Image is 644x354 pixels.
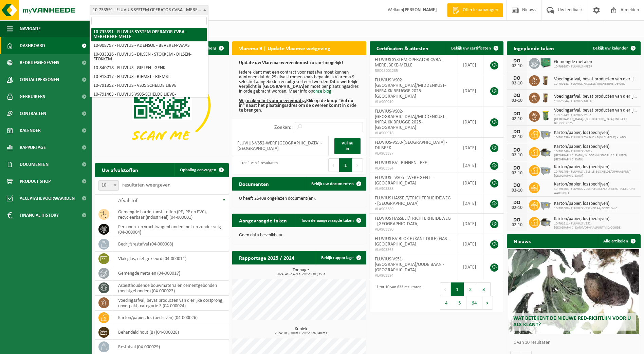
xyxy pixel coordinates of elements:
[274,125,291,130] label: Zoeken:
[95,163,145,176] h2: Uw afvalstoffen
[466,296,482,310] button: 64
[458,254,483,280] td: [DATE]
[458,234,483,254] td: [DATE]
[334,138,361,154] a: Vul nu in
[403,7,437,13] strong: [PERSON_NAME]
[554,182,637,187] span: Karton/papier, los (bedrijven)
[20,88,45,105] span: Gebruikers
[98,180,119,191] span: 10
[375,57,443,68] span: FLUVIUS SYSTEM OPERATOR CVBA - MERELBEKE-MELLE
[296,214,366,227] a: Toon de aangevraagde taken
[540,216,551,228] img: WB-5000-GAL-GY-01
[239,61,359,113] p: moet kunnen aantonen dat de 29 afvalstromen zoals bepaald in Vlarema 9 selectief aangeboden en ui...
[375,68,453,74] span: RED25001235
[113,207,229,222] td: gemengde harde kunststoffen (PE, PP en PVC), recycleerbaar (industrieel) (04-000001)
[113,296,229,311] td: voedingsafval, bevat producten van dierlijke oorsprong, onverpakt, categorie 3 (04-000024)
[375,273,453,278] span: VLA903394
[510,98,524,103] div: 02-10
[236,268,366,276] h3: Tonnage
[375,257,444,273] span: FLUVIUS-VS51-[GEOGRAPHIC_DATA]/OUDE BAAN - [GEOGRAPHIC_DATA]
[373,282,421,310] div: 1 tot 10 van 633 resultaten
[375,247,453,253] span: VLA903365
[458,138,483,158] td: [DATE]
[461,7,500,14] span: Offerte aanvragen
[540,92,551,103] img: WB-0140-HPE-BN-01
[554,108,637,113] span: Voedingsafval, bevat producten van dierlijke oorsprong, onverpakt, categorie 3
[554,77,637,82] span: Voedingsafval, bevat producten van dierlijke oorsprong, onverpakt, categorie 3
[458,55,483,75] td: [DATE]
[458,193,483,214] td: [DATE]
[113,237,229,252] td: bedrijfsrestafval (04-000008)
[510,165,524,171] div: DO
[440,296,453,310] button: 4
[113,281,229,296] td: asbesthoudende bouwmaterialen cementgebonden (hechtgebonden) (04-000023)
[95,55,229,155] img: Download de VHEPlus App
[554,187,637,195] span: 10-791603 - FLUVIUS VS51 HAGELAND-DIJLE/OPHAALPUNT AARSCHOT
[510,147,524,153] div: DO
[20,105,46,122] span: Contracten
[540,146,551,158] img: WB-5000-GAL-GY-01
[375,206,453,212] span: VLA903389
[540,128,551,139] img: WB-2500-GAL-GY-01
[554,94,637,99] span: Voedingsafval, bevat producten van dierlijke oorsprong, onverpakt, categorie 3
[464,282,477,296] button: 2
[20,207,59,224] span: Financial History
[375,109,446,130] span: FLUVIUS-VS02-[GEOGRAPHIC_DATA]/MIDDENKUST-INFRA KK BRUGGE 2025 - [GEOGRAPHIC_DATA]
[458,158,483,173] td: [DATE]
[20,37,45,54] span: Dashboard
[375,175,433,186] span: FLUVIUS - VS05 - WERF GENT - [GEOGRAPHIC_DATA]
[20,71,59,88] span: Contactpersonen
[540,164,551,176] img: WB-2500-GAL-GY-01
[328,158,339,172] button: Previous
[239,98,306,103] u: Wij maken het voor u eenvoudig.
[113,311,229,325] td: karton/papier, los (bedrijven) (04-000026)
[113,222,229,237] td: personen -en vrachtwagenbanden met en zonder velg (04-000004)
[236,273,366,276] span: 2024: 4152,429 t - 2025: 2309,353 t
[301,218,354,223] span: Toon de aangevraagde taken
[507,234,537,248] h2: Nieuws
[510,183,524,188] div: DO
[20,173,51,190] span: Product Shop
[588,41,640,55] a: Bekijk uw kalender
[306,177,366,191] a: Bekijk uw documenten
[440,282,451,296] button: Previous
[122,182,170,188] label: resultaten weergeven
[375,186,453,192] span: VLA903388
[510,205,524,210] div: 02-10
[554,222,637,230] span: 10-791611 - FLUVIUS VS52 [GEOGRAPHIC_DATA]/OPHAALPUNT VILVOORDE
[510,117,524,121] div: 02-10
[20,156,49,173] span: Documenten
[99,181,118,190] span: 10
[239,79,357,89] b: Dit is wettelijk verplicht in [GEOGRAPHIC_DATA]
[91,81,207,90] li: 10-791352 - FLUVIUS - VS05 SCHELDE LIEVE
[458,106,483,138] td: [DATE]
[510,188,524,193] div: 02-10
[482,296,493,310] button: Next
[201,46,216,51] span: Verberg
[510,153,524,158] div: 02-10
[458,214,483,234] td: [DATE]
[113,266,229,281] td: gemengde metalen (04-000017)
[554,65,592,69] span: 10-799297 - FLUVIUS - PEER
[239,60,343,65] b: Update uw Vlarema overeenkomst zo snel mogelijk!
[554,170,637,178] span: 10-791495 - FLUVIUS VS13 LEIE-SCHELDE/OPHAALPUNT [GEOGRAPHIC_DATA]
[232,251,301,264] h2: Rapportage 2025 / 2024
[20,20,41,37] span: Navigatie
[554,82,637,86] span: 10-799141 - FLUVIUS HASSELT/TRICHTERHEIDEWEG
[375,151,453,156] span: VLA903387
[91,90,207,104] li: 10-791463 - FLUVIUS VS05-SCHELDE LIEVE-KLANTENKANTOOR EEKLO - EEKLO
[510,217,524,223] div: DO
[375,140,447,151] span: FLUVIUS-VS50-[GEOGRAPHIC_DATA] - DILBEEK
[507,41,561,55] h2: Ingeplande taken
[20,139,46,156] span: Rapportage
[554,59,592,65] span: Gemengde metalen
[554,164,637,170] span: Karton/papier, los (bedrijven)
[236,327,366,335] h3: Kubiek
[593,46,628,51] span: Bekijk uw kalender
[458,75,483,106] td: [DATE]
[118,198,137,203] span: Afvalstof
[236,158,278,173] div: 1 tot 1 van 1 resultaten
[510,129,524,135] div: DO
[239,70,324,75] u: Iedere klant met een contract voor restafval
[375,78,446,99] span: FLUVIUS-VS02-[GEOGRAPHIC_DATA]/MIDDENKUST-INFRA KK BRUGGE 2025 - [GEOGRAPHIC_DATA]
